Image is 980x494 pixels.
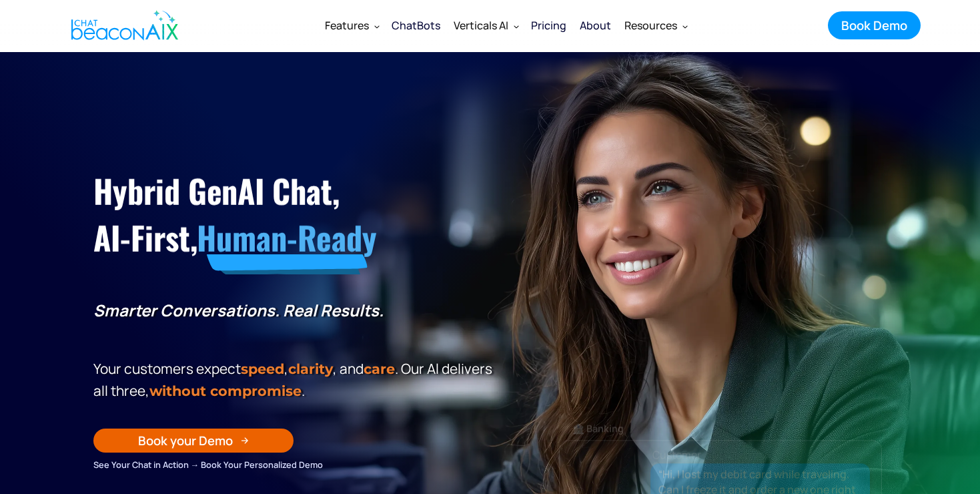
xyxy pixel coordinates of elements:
div: About [580,16,611,35]
strong: speed [241,360,284,377]
img: Dropdown [374,23,380,29]
div: 🏦 Banking [560,419,881,438]
span: Human-Ready [197,214,376,261]
p: Your customers expect , , and . Our Al delivers all three, . [93,358,497,402]
div: Pricing [531,16,566,35]
strong: Smarter Conversations. Real Results. [93,299,384,321]
span: clarity [288,360,333,377]
a: Pricing [524,8,573,43]
a: Book Demo [828,11,921,39]
div: Features [318,9,385,41]
div: Resources [624,16,677,35]
a: Book your Demo [93,429,294,453]
div: Book Demo [841,17,907,34]
span: care [364,360,395,377]
div: Verticals AI [454,16,508,35]
img: Dropdown [682,23,688,29]
div: Book your Demo [138,432,233,449]
div: Resources [618,9,693,41]
a: About [573,8,618,43]
h1: Hybrid GenAI Chat, AI-First, [93,168,497,262]
div: See Your Chat in Action → Book Your Personalized Demo [93,457,497,472]
a: home [60,2,185,49]
img: Arrow [241,437,249,445]
div: Features [325,16,369,35]
a: ChatBots [385,8,447,43]
div: ChatBots [392,16,440,35]
img: Dropdown [514,23,519,29]
span: without compromise [149,383,302,399]
div: Verticals AI [447,9,524,41]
